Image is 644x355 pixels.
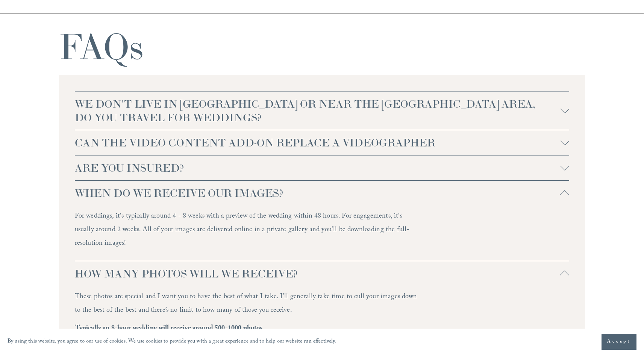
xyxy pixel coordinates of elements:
[75,97,561,124] span: WE DON'T LIVE IN [GEOGRAPHIC_DATA] OR NEAR THE [GEOGRAPHIC_DATA] AREA, DO YOU TRAVEL FOR WEDDINGS?
[75,161,561,175] span: ARE YOU INSURED?
[75,291,421,318] p: These photos are special and I want you to have the best of what I take. I’ll generally take time...
[75,130,570,155] button: CAN THE VIDEO CONTENT ADD-ON REPLACE A VIDEOGRAPHER
[607,338,631,346] span: Accept
[75,155,570,180] button: ARE YOU INSURED?
[75,181,570,206] button: WHEN DO WE RECEIVE OUR IMAGES?
[75,206,570,261] div: WHEN DO WE RECEIVE OUR IMAGES?
[75,261,570,286] button: HOW MANY PHOTOS WILL WE RECEIVE?
[8,337,336,347] p: By using this website, you agree to our use of cookies. We use cookies to provide you with a grea...
[75,323,265,335] strong: Typically an 8-hour wedding will receive around 500-1000 photos.
[602,334,636,350] button: Accept
[75,267,561,280] span: HOW MANY PHOTOS WILL WE RECEIVE?
[75,91,570,130] button: WE DON'T LIVE IN [GEOGRAPHIC_DATA] OR NEAR THE [GEOGRAPHIC_DATA] AREA, DO YOU TRAVEL FOR WEDDINGS?
[75,136,561,149] span: CAN THE VIDEO CONTENT ADD-ON REPLACE A VIDEOGRAPHER
[75,186,561,200] span: WHEN DO WE RECEIVE OUR IMAGES?
[75,210,421,251] p: For weddings, it's typically around 4 - 8 weeks with a preview of the wedding within 48 hours. Fo...
[59,29,143,65] h1: FAQs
